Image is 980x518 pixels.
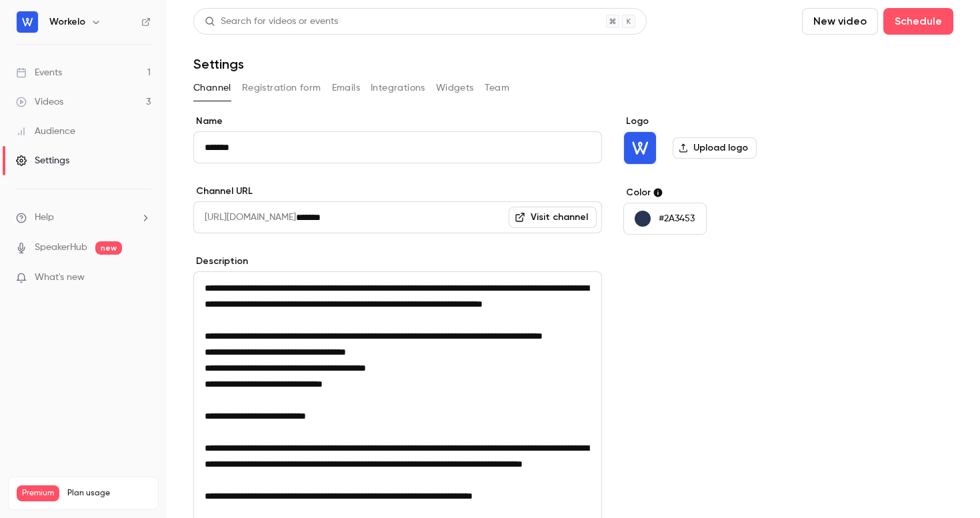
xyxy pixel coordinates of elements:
h1: Settings [193,56,244,72]
span: [URL][DOMAIN_NAME] [193,201,296,233]
img: Workelo [17,11,38,33]
div: Search for videos or events [205,15,338,29]
span: Plan usage [67,488,150,499]
button: Channel [193,77,231,99]
label: Upload logo [673,137,757,159]
button: Emails [332,77,360,99]
div: Videos [16,95,63,109]
a: Visit channel [509,207,597,228]
p: #2A3453 [659,212,695,225]
div: Settings [16,154,69,167]
label: Color [623,186,828,199]
h6: Workelo [49,15,85,29]
button: Registration form [242,77,321,99]
label: Description [193,255,602,268]
button: Schedule [883,8,953,35]
iframe: Noticeable Trigger [135,272,151,284]
a: SpeakerHub [35,241,87,255]
span: What's new [35,271,85,285]
label: Logo [623,115,828,128]
label: Name [193,115,602,128]
li: help-dropdown-opener [16,211,151,225]
img: Workelo [624,132,656,164]
div: Audience [16,125,75,138]
label: Channel URL [193,185,602,198]
section: Logo [623,115,828,165]
div: Events [16,66,62,79]
span: Help [35,211,54,225]
button: #2A3453 [623,203,707,235]
button: Widgets [436,77,474,99]
button: New video [802,8,878,35]
span: new [95,241,122,255]
button: Team [485,77,510,99]
button: Integrations [371,77,425,99]
span: Premium [17,485,59,501]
